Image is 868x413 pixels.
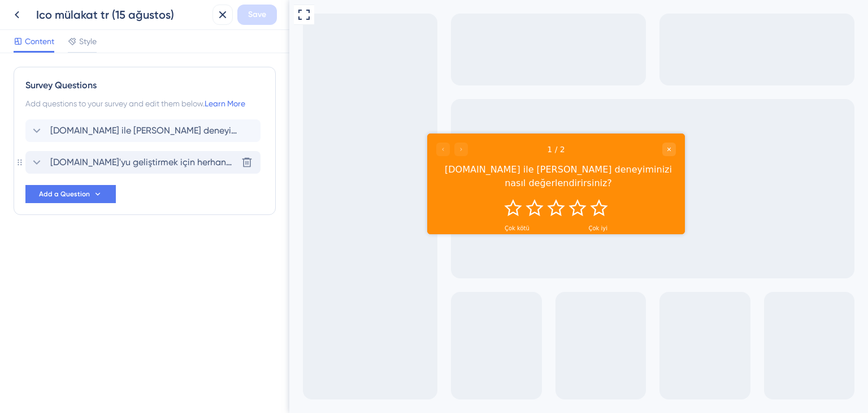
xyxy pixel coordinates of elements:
div: Survey Questions [25,79,264,92]
span: [DOMAIN_NAME]'yu geliştirmek için herhangi bir öneriniz varsa paylaşabilir misiniz? [50,156,237,169]
span: Save [248,8,266,21]
div: Ico mülakat tr (15 ağustos) [36,7,208,23]
span: [DOMAIN_NAME] ile [PERSON_NAME] deneyiminizi nasıl değerlendirirsiniz? [50,124,237,137]
span: Add a Question [39,190,90,199]
button: Save [237,5,277,25]
div: Add questions to your survey and edit them below. [25,97,264,110]
span: Content [25,35,54,48]
span: Style [79,35,97,48]
iframe: UserGuiding Survey [138,134,396,234]
button: Add a Question [25,185,116,203]
a: Learn More [205,99,245,108]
